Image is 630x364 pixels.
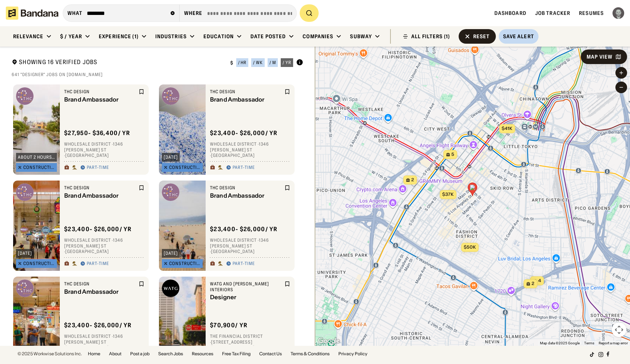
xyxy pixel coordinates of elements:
[158,352,183,356] a: Search Jobs
[169,165,201,170] div: Construction
[210,322,248,329] div: $ 70,900 / yr
[253,60,263,65] div: / wk
[612,7,624,19] img: Profile photo
[269,60,276,65] div: / m
[238,60,247,65] div: / hr
[18,251,32,256] div: [DATE]
[169,261,201,266] div: Construction
[64,322,132,329] div: $ 23,400 - $26,000 / yr
[64,334,144,351] div: Wholesale District · 1346 [PERSON_NAME] St · [GEOGRAPHIC_DATA]
[210,334,290,351] div: The Financial District · [STREET_ADDRESS] · [GEOGRAPHIC_DATA]
[538,278,541,284] span: 4
[64,238,144,255] div: Wholesale District · 1346 [PERSON_NAME] St · [GEOGRAPHIC_DATA]
[317,336,341,346] a: Open this area in Google Maps (opens a new window)
[464,244,476,250] span: $50k
[162,87,179,105] img: THC Design logo
[99,33,139,40] div: Experience (1)
[210,238,290,255] div: Wholesale District · 1346 [PERSON_NAME] St · [GEOGRAPHIC_DATA]
[23,261,55,266] div: Construction
[192,352,213,356] a: Resources
[303,33,333,40] div: Companies
[87,165,109,171] div: Part-time
[535,10,570,16] a: Job Tracker
[210,89,283,95] div: THC Design
[64,192,137,199] div: Brand Ambassador
[130,352,149,356] a: Post a job
[16,280,34,297] img: THC Design logo
[442,191,454,197] span: $37k
[64,142,144,159] div: Wholesale District · 1346 [PERSON_NAME] St · [GEOGRAPHIC_DATA]
[210,294,283,301] div: Designer
[162,183,179,201] img: THC Design logo
[64,89,137,95] div: THC Design
[203,33,234,40] div: Education
[87,261,109,267] div: Part-time
[60,33,82,40] div: $ / year
[210,226,278,233] div: $ 23,400 - $26,000 / yr
[6,7,58,20] img: Bandana logotype
[250,33,286,40] div: Date Posted
[503,33,534,40] div: Save Alert
[230,60,233,66] div: $
[13,33,43,40] div: Relevance
[451,151,454,158] span: 5
[210,281,283,292] div: WATG and [PERSON_NAME] Interiors
[162,280,179,297] img: WATG and Wimberly Interiors logo
[64,185,137,191] div: THC Design
[64,281,137,287] div: THC Design
[155,33,187,40] div: Industries
[17,352,82,356] div: © 2025 Workwise Solutions Inc.
[164,155,178,159] div: [DATE]
[579,10,604,16] a: Resumes
[64,226,132,233] div: $ 23,400 - $26,000 / yr
[12,82,303,346] div: grid
[16,87,34,105] img: THC Design logo
[109,352,121,356] a: About
[259,352,282,356] a: Contact Us
[67,10,82,16] div: what
[88,352,100,356] a: Home
[587,54,612,59] div: Map View
[164,251,178,256] div: [DATE]
[532,281,534,287] span: 2
[411,177,414,183] span: 2
[64,288,137,295] div: Brand Ambassador
[494,10,526,16] a: Dashboard
[222,352,250,356] a: Free Tax Filing
[350,33,372,40] div: Subway
[233,165,255,171] div: Part-time
[210,185,283,191] div: THC Design
[540,341,580,345] span: Map data ©2025 Google
[291,352,330,356] a: Terms & Conditions
[210,142,290,159] div: Wholesale District · 1346 [PERSON_NAME] St · [GEOGRAPHIC_DATA]
[233,261,255,267] div: Part-time
[612,323,626,337] button: Map camera controls
[584,341,594,345] a: Terms (opens in new tab)
[64,130,131,137] div: $ 27,950 - $36,400 / yr
[283,60,291,65] div: / yr
[210,96,283,103] div: Brand Ambassador
[210,192,283,199] div: Brand Ambassador
[23,165,55,170] div: Construction
[599,341,628,345] a: Report a map error
[338,352,367,356] a: Privacy Policy
[411,34,450,39] div: ALL FILTERS (1)
[18,155,55,159] div: about 2 hours ago
[210,130,278,137] div: $ 23,400 - $26,000 / yr
[502,126,512,131] span: $41k
[12,72,303,78] div: 641 "designer" jobs on [DOMAIN_NAME]
[12,58,225,67] div: Showing 16 Verified Jobs
[16,183,34,201] img: THC Design logo
[184,10,203,16] div: Where
[473,34,490,39] div: Reset
[64,96,137,103] div: Brand Ambassador
[317,336,341,346] img: Google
